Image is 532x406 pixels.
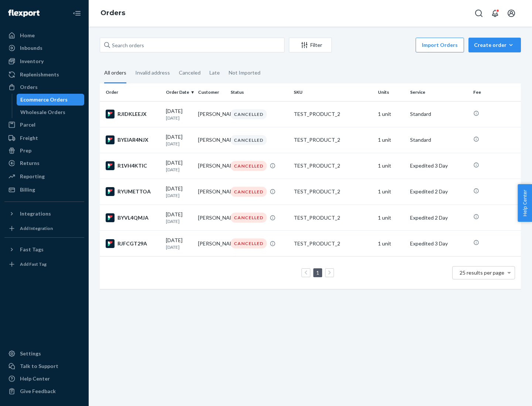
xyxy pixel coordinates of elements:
[4,81,84,93] a: Orders
[198,89,224,95] div: Customer
[166,237,192,250] div: [DATE]
[106,161,160,170] div: R1VH4KTIC
[20,96,68,103] div: Ecommerce Orders
[195,153,227,179] td: [PERSON_NAME]
[209,63,220,82] div: Late
[407,83,470,101] th: Service
[470,83,521,101] th: Fee
[231,161,267,171] div: CANCELLED
[166,192,192,199] p: [DATE]
[289,41,331,49] div: Filter
[294,162,372,169] div: TEST_PRODUCT_2
[410,214,467,221] p: Expedited 2 Day
[95,3,131,24] ol: breadcrumbs
[20,375,50,382] div: Help Center
[166,244,192,250] p: [DATE]
[294,214,372,221] div: TEST_PRODUCT_2
[375,101,407,127] td: 1 unit
[195,231,227,257] td: [PERSON_NAME]
[4,42,84,54] a: Inbounds
[163,83,195,101] th: Order Date
[20,210,51,217] div: Integrations
[4,184,84,196] a: Billing
[20,388,56,395] div: Give Feedback
[375,205,407,231] td: 1 unit
[106,135,160,144] div: BYEIAR4NJX
[4,208,84,220] button: Integrations
[106,239,160,248] div: RJFCGT29A
[375,179,407,204] td: 1 unit
[460,269,504,276] span: 25 results per page
[4,171,84,182] a: Reporting
[20,246,44,253] div: Fast Tags
[468,38,521,52] button: Create order
[166,133,192,147] div: [DATE]
[20,44,42,52] div: Inbounds
[20,58,44,65] div: Inventory
[20,32,35,39] div: Home
[504,6,519,21] button: Open account menu
[375,127,407,153] td: 1 unit
[294,110,372,118] div: TEST_PRODUCT_2
[4,348,84,359] a: Settings
[4,385,84,397] button: Give Feedback
[20,173,45,180] div: Reporting
[294,188,372,195] div: TEST_PRODUCT_2
[166,115,192,121] p: [DATE]
[474,41,515,49] div: Create order
[195,101,227,127] td: [PERSON_NAME]
[231,187,267,197] div: CANCELLED
[228,83,291,101] th: Status
[410,162,467,169] p: Expedited 3 Day
[20,147,31,154] div: Prep
[471,6,486,21] button: Open Search Box
[4,258,84,270] a: Add Fast Tag
[375,83,407,101] th: Units
[166,107,192,121] div: [DATE]
[195,205,227,231] td: [PERSON_NAME]
[4,69,84,80] a: Replenishments
[17,106,85,118] a: Wholesale Orders
[4,360,84,372] a: Talk to Support
[20,225,53,231] div: Add Integration
[4,244,84,255] button: Fast Tags
[20,350,41,357] div: Settings
[410,110,467,118] p: Standard
[20,71,59,78] div: Replenishments
[166,211,192,224] div: [DATE]
[315,269,321,276] a: Page 1 is your current page
[20,121,35,128] div: Parcel
[4,145,84,156] a: Prep
[229,63,260,82] div: Not Imported
[195,127,227,153] td: [PERSON_NAME]
[20,186,35,193] div: Billing
[20,362,58,370] div: Talk to Support
[375,231,407,257] td: 1 unit
[166,166,192,173] p: [DATE]
[69,6,84,21] button: Close Navigation
[20,83,38,91] div: Orders
[106,110,160,118] div: RJIDKLEEJX
[291,83,375,101] th: SKU
[518,184,532,222] button: Help Center
[231,109,267,119] div: CANCELLED
[4,132,84,144] a: Freight
[4,223,84,234] a: Add Integration
[100,9,125,17] a: Orders
[4,157,84,169] a: Returns
[20,109,65,116] div: Wholesale Orders
[166,185,192,199] div: [DATE]
[104,63,126,83] div: All orders
[20,159,40,167] div: Returns
[4,55,84,67] a: Inventory
[410,136,467,144] p: Standard
[166,141,192,147] p: [DATE]
[179,63,201,82] div: Canceled
[106,187,160,196] div: RYUMETTOA
[8,10,40,17] img: Flexport logo
[410,188,467,195] p: Expedited 2 Day
[195,179,227,204] td: [PERSON_NAME]
[166,218,192,224] p: [DATE]
[135,63,170,82] div: Invalid address
[294,136,372,144] div: TEST_PRODUCT_2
